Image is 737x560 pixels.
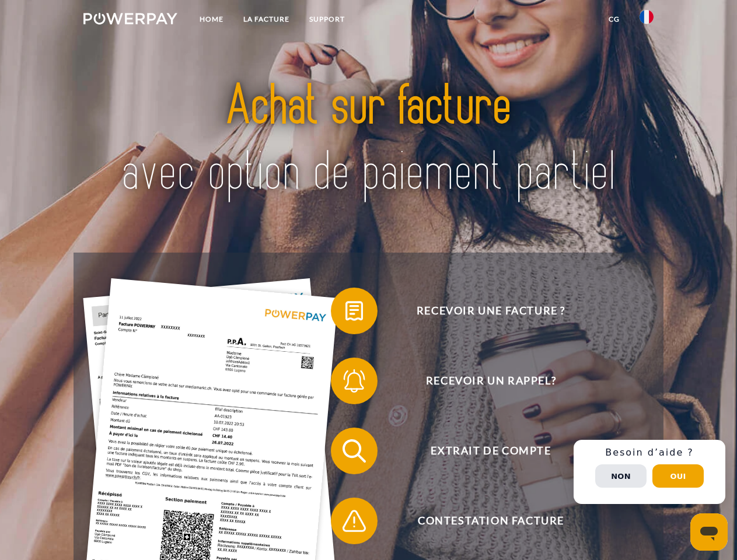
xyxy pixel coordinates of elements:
button: Contestation Facture [331,498,634,544]
button: Oui [652,464,704,488]
img: qb_search.svg [340,436,369,466]
a: Support [299,9,355,30]
button: Extrait de compte [331,428,634,474]
img: title-powerpay_fr.svg [111,56,626,223]
span: Extrait de compte [348,428,634,474]
img: qb_warning.svg [340,506,369,535]
span: Recevoir un rappel? [348,358,634,404]
a: LA FACTURE [233,9,299,30]
span: Contestation Facture [348,498,634,544]
a: CG [599,9,630,30]
img: qb_bell.svg [340,366,369,395]
div: Schnellhilfe [574,440,725,504]
h3: Besoin d’aide ? [581,447,718,459]
a: Home [190,9,233,30]
button: Recevoir une facture ? [331,288,634,334]
button: Non [595,464,647,488]
img: fr [640,10,654,24]
img: logo-powerpay-white.svg [83,13,177,24]
button: Recevoir un rappel? [331,358,634,404]
img: qb_bill.svg [340,296,369,325]
iframe: Bouton de lancement de la fenêtre de messagerie [690,513,728,551]
span: Recevoir une facture ? [348,288,634,334]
